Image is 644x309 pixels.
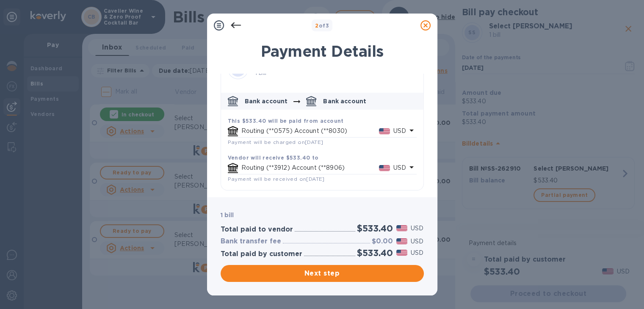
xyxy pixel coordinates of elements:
[245,97,288,105] p: Bank account
[379,128,390,134] img: USD
[221,265,424,282] button: Next step
[396,238,408,244] img: USD
[221,212,234,218] b: 1 bill
[357,223,393,234] h2: $533.40
[228,118,344,124] b: This $533.40 will be paid from account
[372,237,393,246] h3: $0.00
[411,237,423,246] p: USD
[393,127,406,135] p: USD
[241,163,379,172] p: Routing (**3912) Account (**8906)
[357,248,393,258] h2: $533.40
[228,176,325,182] span: Payment will be received on [DATE]
[227,268,417,279] span: Next step
[315,22,318,29] span: 2
[396,225,408,231] img: USD
[323,97,366,105] p: Bank account
[221,226,293,234] h3: Total paid to vendor
[221,237,281,246] h3: Bank transfer fee
[411,224,423,233] p: USD
[241,127,379,135] p: Routing (**0575) Account (**8030)
[228,139,323,145] span: Payment will be charged on [DATE]
[221,89,423,190] div: default-method
[411,248,423,257] p: USD
[315,22,329,29] b: of 3
[228,154,319,161] b: Vendor will receive $533.40 to
[221,42,424,60] h1: Payment Details
[221,250,302,258] h3: Total paid by customer
[379,165,390,171] img: USD
[393,163,406,172] p: USD
[396,250,408,256] img: USD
